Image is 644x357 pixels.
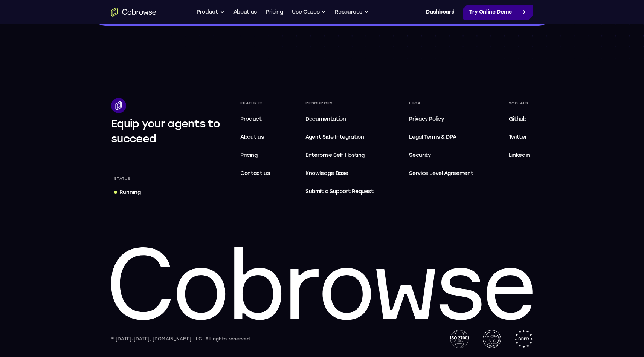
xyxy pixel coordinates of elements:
span: Security [409,152,430,158]
span: About us [240,134,264,140]
a: About us [237,130,273,145]
img: GDPR [514,330,533,348]
a: Dashboard [426,5,454,20]
span: Knowledge Base [305,170,348,176]
img: ISO [450,330,469,348]
a: Enterprise Self Hosting [302,148,377,163]
a: Legal Terms & DPA [406,130,476,145]
a: Pricing [266,5,283,20]
span: Legal Terms & DPA [409,134,456,140]
button: Use Cases [292,5,326,20]
a: Twitter [506,130,533,145]
button: Product [197,5,224,20]
div: Socials [506,98,533,109]
span: Privacy Policy [409,116,444,122]
span: Linkedin [509,152,530,158]
span: Agent Side Integration [305,133,374,142]
span: Twitter [509,134,527,140]
span: Product [240,116,262,122]
div: Resources [302,98,377,109]
a: Linkedin [506,148,533,163]
span: Enterprise Self Hosting [305,151,374,160]
a: Running [111,185,144,199]
div: © [DATE]-[DATE], [DOMAIN_NAME] LLC. All rights reserved. [111,335,252,343]
span: Documentation [305,116,346,122]
div: Running [119,188,141,196]
span: Equip your agents to succeed [111,117,220,145]
a: Documentation [302,112,377,127]
a: Submit a Support Request [302,184,377,199]
a: Go to the home page [111,8,156,17]
a: Security [406,148,476,163]
a: Try Online Demo [463,5,533,20]
a: Privacy Policy [406,112,476,127]
span: Service Level Agreement [409,169,473,178]
a: Product [237,112,273,127]
a: Github [506,112,533,127]
a: About us [233,5,257,20]
span: Contact us [240,170,270,176]
a: Service Level Agreement [406,166,476,181]
button: Resources [335,5,369,20]
img: AICPA SOC [483,330,501,348]
a: Contact us [237,166,273,181]
a: Pricing [237,148,273,163]
span: Submit a Support Request [305,187,374,196]
a: Agent Side Integration [302,130,377,145]
div: Status [111,173,134,184]
div: Legal [406,98,476,109]
span: Pricing [240,152,258,158]
span: Github [509,116,526,122]
a: Knowledge Base [302,166,377,181]
div: Features [237,98,273,109]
